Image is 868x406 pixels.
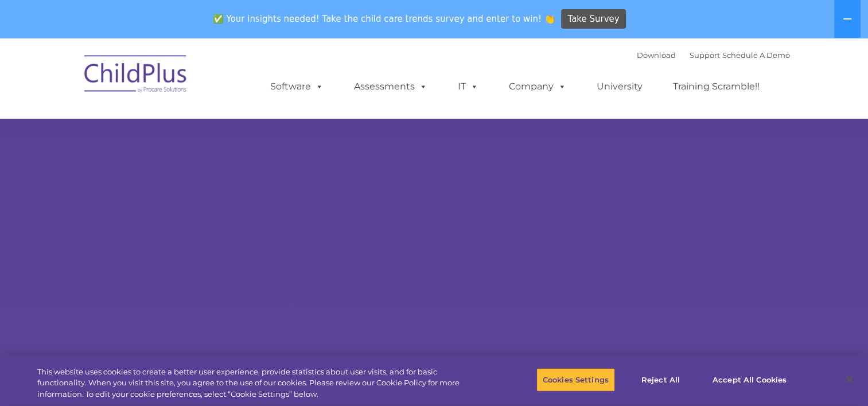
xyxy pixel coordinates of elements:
span: Last name [159,76,194,84]
button: Reject All [625,368,696,392]
a: Software [259,75,335,98]
button: Accept All Cookies [706,368,793,392]
span: Take Survey [567,9,619,29]
div: This website uses cookies to create a better user experience, provide statistics about user visit... [37,366,477,400]
span: Phone number [159,123,208,131]
span: ✅ Your insights needed! Take the child care trends survey and enter to win! 👏 [208,7,559,30]
a: University [585,75,654,98]
a: Schedule A Demo [722,50,790,60]
font: | [637,50,790,60]
a: Company [497,75,578,98]
button: Close [837,367,862,392]
a: Take Survey [561,9,626,29]
img: ChildPlus by Procare Solutions [79,47,193,104]
button: Cookies Settings [536,368,615,392]
a: Download [637,50,676,60]
a: IT [446,75,490,98]
a: Training Scramble!! [661,75,771,98]
a: Assessments [342,75,439,98]
a: Support [690,50,720,60]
